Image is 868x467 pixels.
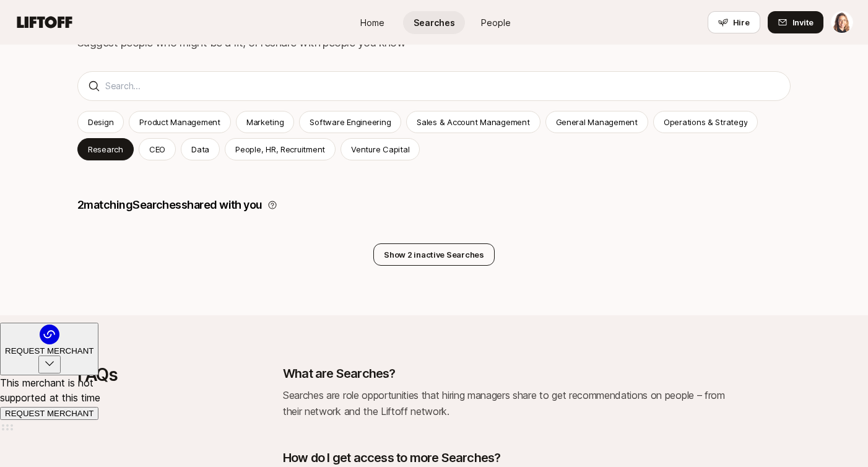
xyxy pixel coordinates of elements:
[373,243,495,266] button: Show 2 inactive Searches
[417,116,529,128] p: Sales & Account Management
[283,449,500,466] p: How do I get access to more Searches?
[708,11,760,33] button: Hire
[414,16,455,29] span: Searches
[88,143,123,155] p: Research
[403,11,465,34] a: Searches
[465,11,527,34] a: People
[310,116,391,128] p: Software Engineering
[149,143,165,155] p: CEO
[105,79,780,94] input: Search...
[831,11,853,33] button: Sheila Thompson
[351,143,409,155] p: Venture Capital
[246,116,284,128] p: Marketing
[556,116,638,128] p: General Management
[191,143,209,155] p: Data
[481,16,511,29] span: People
[341,11,403,34] a: Home
[77,196,263,214] p: 2 matching Searches shared with you
[88,116,113,128] p: Design
[768,11,823,33] button: Invite
[235,143,325,155] p: People, HR, Recruitment
[139,116,220,128] p: Product Management
[733,16,750,28] span: Hire
[792,16,814,28] span: Invite
[664,116,748,128] p: Operations & Strategy
[831,12,853,33] img: Sheila Thompson
[360,16,384,29] span: Home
